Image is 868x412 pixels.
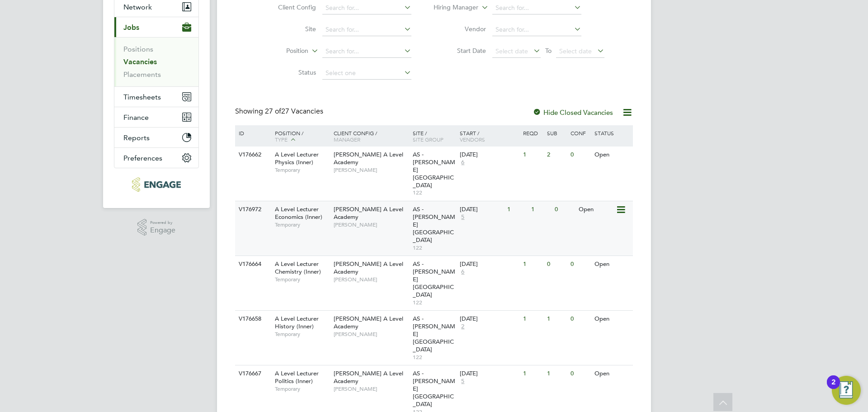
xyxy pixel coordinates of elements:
div: 1 [545,365,568,382]
label: Client Config [264,3,316,11]
div: 2 [545,147,568,163]
span: Jobs [123,23,139,32]
div: Open [576,201,616,218]
span: Site Group [413,136,443,143]
div: V176658 [236,311,268,327]
div: Client Config / [331,125,410,147]
div: 0 [568,147,592,163]
div: 0 [545,256,568,273]
div: 1 [545,311,568,327]
div: Jobs [114,37,198,86]
div: [DATE] [460,315,519,323]
span: Reports [123,133,150,142]
label: Site [264,25,316,33]
div: 1 [529,201,552,218]
span: 5 [460,378,466,385]
img: morganhunt-logo-retina.png [132,177,180,192]
span: Timesheets [123,93,161,101]
span: Temporary [275,221,329,228]
input: Search for... [322,24,411,36]
span: [PERSON_NAME] [334,385,408,393]
div: 0 [568,365,592,382]
span: [PERSON_NAME] [334,221,408,228]
div: 1 [505,201,528,218]
a: Positions [123,45,153,53]
span: 6 [460,268,466,276]
label: Hide Closed Vacancies [533,108,613,117]
span: Temporary [275,166,329,174]
span: Select date [495,47,528,55]
label: Position [256,47,308,56]
span: A Level Lecturer Physics (Inner) [275,151,319,166]
label: Start Date [434,47,486,55]
input: Search for... [492,24,581,36]
span: Type [275,136,288,143]
div: V176667 [236,365,268,382]
div: [DATE] [460,370,519,378]
div: Open [592,147,632,163]
span: AS - [PERSON_NAME][GEOGRAPHIC_DATA] [413,315,455,353]
div: [DATE] [460,260,519,268]
div: V176972 [236,201,268,218]
span: 2 [460,323,466,331]
div: V176664 [236,256,268,273]
div: 1 [521,256,544,273]
span: 122 [413,189,456,196]
span: 27 of [265,107,281,116]
span: [PERSON_NAME] A Level Academy [334,315,403,330]
div: 0 [552,201,576,218]
div: 2 [831,382,835,394]
a: Placements [123,70,161,79]
div: [DATE] [460,206,503,213]
span: 122 [413,244,456,251]
div: 1 [521,365,544,382]
div: Start / [458,125,521,147]
span: Temporary [275,331,329,338]
span: Temporary [275,385,329,393]
div: Reqd [521,125,544,141]
span: 6 [460,159,466,166]
span: To [542,45,554,57]
span: [PERSON_NAME] [334,331,408,338]
span: [PERSON_NAME] A Level Academy [334,260,403,275]
span: A Level Lecturer Politics (Inner) [275,369,319,385]
div: 1 [521,147,544,163]
div: Position / [268,125,331,148]
button: Open Resource Center, 2 new notifications [832,376,861,405]
div: 0 [568,311,592,327]
span: [PERSON_NAME] A Level Academy [334,369,403,385]
span: 27 Vacancies [265,107,323,116]
div: Conf [568,125,592,141]
span: [PERSON_NAME] A Level Academy [334,151,403,166]
input: Search for... [322,45,411,58]
button: Jobs [114,17,198,37]
span: A Level Lecturer Chemistry (Inner) [275,260,321,275]
div: Site / [410,125,458,147]
span: 122 [413,354,456,361]
div: ID [236,125,268,141]
span: Engage [150,227,175,234]
span: AS - [PERSON_NAME][GEOGRAPHIC_DATA] [413,260,455,298]
span: Manager [334,136,360,143]
label: Hiring Manager [426,3,478,12]
input: Search for... [322,2,411,14]
span: 5 [460,213,466,221]
a: Vacancies [123,57,157,66]
div: Showing [235,107,325,116]
input: Select one [322,67,411,80]
div: [DATE] [460,151,519,159]
div: Open [592,365,632,382]
a: Go to home page [114,177,199,192]
button: Finance [114,107,198,127]
input: Search for... [492,2,581,14]
div: Open [592,311,632,327]
div: Status [592,125,632,141]
span: AS - [PERSON_NAME][GEOGRAPHIC_DATA] [413,369,455,408]
a: Powered byEngage [137,219,176,236]
span: [PERSON_NAME] A Level Academy [334,205,403,221]
span: Finance [123,113,149,122]
span: [PERSON_NAME] [334,166,408,174]
span: Powered by [150,219,175,227]
div: V176662 [236,147,268,163]
span: Vendors [460,136,485,143]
